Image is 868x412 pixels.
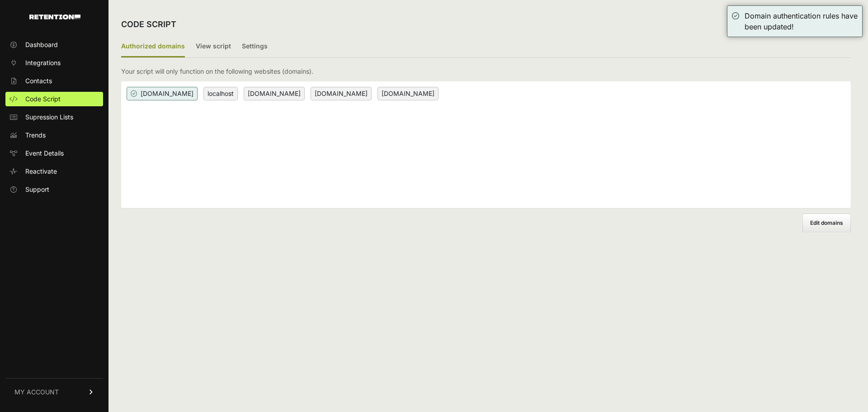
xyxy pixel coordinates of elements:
span: [DOMAIN_NAME] [127,87,198,100]
p: Your script will only function on the following websites (domains). [121,67,313,76]
a: Trends [5,128,103,142]
span: MY ACCOUNT [14,388,59,397]
label: Settings [242,36,268,57]
span: [DOMAIN_NAME] [311,87,372,100]
span: Supression Lists [25,113,73,122]
label: View script [196,36,231,57]
label: Authorized domains [121,36,185,57]
span: Support [25,185,49,194]
span: Code Script [25,95,61,104]
a: MY ACCOUNT [5,378,103,406]
span: Event Details [25,149,64,158]
span: [DOMAIN_NAME] [377,87,439,100]
span: Contacts [25,76,52,85]
span: Edit domains [810,219,843,226]
span: Reactivate [25,167,57,176]
span: Trends [25,131,46,140]
a: Support [5,182,103,197]
a: Supression Lists [5,110,103,124]
a: Integrations [5,56,103,70]
h2: CODE SCRIPT [121,18,176,31]
span: Integrations [25,58,61,67]
a: Code Script [5,92,103,106]
a: Dashboard [5,38,103,52]
a: Event Details [5,146,103,161]
a: Reactivate [5,164,103,179]
span: localhost [203,87,238,100]
span: Dashboard [25,40,58,49]
div: Domain authentication rules have been updated! [745,10,858,32]
a: Contacts [5,74,103,88]
span: [DOMAIN_NAME] [244,87,305,100]
img: Retention.com [29,14,80,19]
